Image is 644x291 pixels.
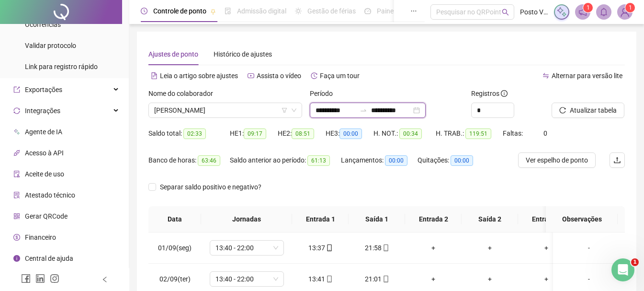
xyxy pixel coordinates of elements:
[13,86,20,93] span: export
[418,155,485,166] div: Quitações:
[502,9,509,16] span: search
[629,4,632,11] span: 1
[543,129,547,137] span: 0
[518,152,596,168] button: Ver espelho de ponto
[183,128,206,139] span: 02:33
[377,7,414,15] span: Painel do DP
[546,206,618,233] th: Observações
[35,274,45,283] span: linkedin
[611,258,634,281] iframe: Intercom live chat
[587,4,590,11] span: 1
[25,170,64,178] span: Aceite de uso
[25,149,64,157] span: Acesso à API
[230,128,278,139] div: HE 1:
[25,212,68,220] span: Gerar QRCode
[310,88,339,99] label: Período
[21,274,31,283] span: facebook
[292,128,314,139] span: 08:51
[291,107,297,113] span: down
[451,155,473,166] span: 00:00
[13,171,20,177] span: audit
[325,244,333,251] span: mobile
[148,128,230,139] div: Saldo total:
[341,155,418,166] div: Lançamentos:
[410,8,417,14] span: ellipsis
[552,103,624,118] button: Atualizar tabela
[311,72,317,79] span: history
[526,243,567,253] div: +
[198,155,220,166] span: 63:46
[583,3,593,12] sup: 1
[325,276,333,282] span: mobile
[295,8,302,14] span: sun
[518,206,575,233] th: Entrada 3
[554,214,610,224] span: Observações
[230,155,341,166] div: Saldo anterior ao período:
[526,274,567,284] div: +
[570,105,617,116] span: Atualizar tabela
[25,21,61,28] span: Ocorrências
[25,191,75,199] span: Atestado técnico
[201,206,292,233] th: Jornadas
[13,107,20,114] span: sync
[552,72,622,80] span: Alternar para versão lite
[465,128,491,139] span: 119:51
[503,129,524,137] span: Faltas:
[436,128,503,139] div: H. TRAB.:
[469,274,510,284] div: +
[13,213,20,220] span: qrcode
[618,5,632,19] img: 38916
[349,206,405,233] th: Saída 1
[148,50,198,58] span: Ajustes de ponto
[356,243,397,253] div: 21:58
[159,275,191,283] span: 02/09(ter)
[613,156,621,164] span: upload
[148,155,230,166] div: Banco de horas:
[405,206,462,233] th: Entrada 2
[360,106,367,114] span: to
[225,8,231,14] span: file-done
[158,244,192,252] span: 01/09(seg)
[237,7,286,15] span: Admissão digital
[561,274,617,284] div: -
[141,8,147,14] span: clock-circle
[148,88,219,99] label: Nome do colaborador
[320,72,360,80] span: Faça um tour
[13,255,20,262] span: info-circle
[307,7,356,15] span: Gestão de férias
[13,234,20,241] span: dollar
[413,243,454,253] div: +
[501,90,508,97] span: info-circle
[13,150,20,156] span: api
[244,128,266,139] span: 09:17
[300,274,341,284] div: 13:41
[469,243,510,253] div: +
[300,243,341,253] div: 13:37
[25,63,98,70] span: Link para registro rápido
[520,7,548,17] span: Posto Veja LTDA
[471,88,508,99] span: Registros
[282,107,287,113] span: filter
[307,155,330,166] span: 61:13
[526,155,588,165] span: Ver espelho de ponto
[215,241,278,255] span: 13:40 - 22:00
[151,72,158,79] span: file-text
[214,50,272,58] span: Histórico de ajustes
[578,8,587,16] span: notification
[542,72,549,79] span: swap
[599,8,608,16] span: bell
[373,128,436,139] div: H. NOT.:
[413,274,454,284] div: +
[25,128,62,136] span: Agente de IA
[25,233,56,241] span: Financeiro
[156,182,265,192] span: Separar saldo positivo e negativo?
[278,128,326,139] div: HE 2:
[154,103,296,117] span: GISLENE FERREIRA DA SILVA
[25,255,73,262] span: Central de ajuda
[625,3,635,12] sup: Atualize o seu contato no menu Meus Dados
[13,192,20,198] span: solution
[339,128,362,139] span: 00:00
[360,106,367,114] span: swap-right
[385,155,407,166] span: 00:00
[25,86,62,93] span: Exportações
